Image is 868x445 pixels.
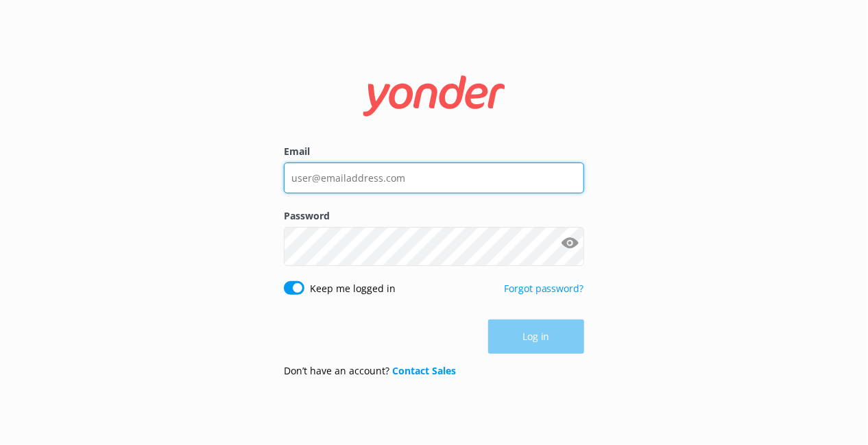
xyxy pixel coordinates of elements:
label: Keep me logged in [310,281,396,296]
p: Don’t have an account? [284,363,456,378]
label: Password [284,208,584,224]
a: Forgot password? [504,282,584,295]
a: Contact Sales [392,364,456,377]
input: user@emailaddress.com [284,163,584,193]
button: Show password [557,229,584,256]
label: Email [284,144,584,159]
